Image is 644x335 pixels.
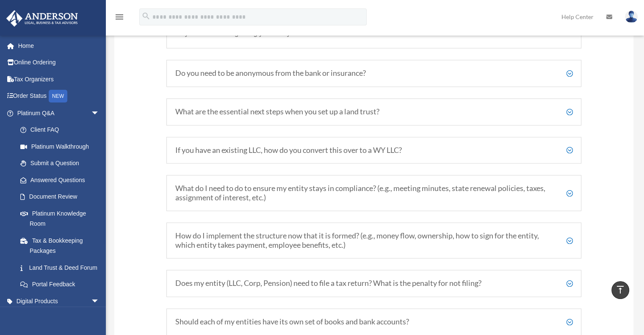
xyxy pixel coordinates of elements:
a: menu [114,15,124,22]
a: Platinum Q&Aarrow_drop_down [6,105,112,122]
a: Platinum Walkthrough [12,138,112,155]
a: Platinum Knowledge Room [12,205,112,232]
a: Client FAQ [12,122,108,138]
h5: Do you need to be anonymous from the bank or insurance? [175,69,573,78]
a: Document Review [12,188,112,205]
h5: How do I implement the structure now that it is formed? (e.g., money flow, ownership, how to sign... [175,231,573,249]
a: Home [6,37,112,54]
a: Land Trust & Deed Forum [12,259,112,276]
i: menu [114,12,124,22]
i: search [141,11,151,21]
h5: What do I need to do to ensure my entity stays in compliance? (e.g., meeting minutes, state renew... [175,184,573,202]
a: Digital Productsarrow_drop_down [6,293,112,310]
a: Tax Organizers [6,71,112,88]
a: Tax & Bookkeeping Packages [12,232,112,259]
a: Portal Feedback [12,276,112,293]
a: Answered Questions [12,172,112,188]
a: Online Ordering [6,54,112,71]
a: Submit a Question [12,155,112,172]
img: Anderson Advisors Platinum Portal [4,10,80,27]
img: User Pic [625,11,638,23]
a: vertical_align_top [611,281,629,299]
h5: Does my entity (LLC, Corp, Pension) need to file a tax return? What is the penalty for not filing? [175,279,573,288]
h5: Should each of my entities have its own set of books and bank accounts? [175,317,573,327]
h5: If you have an existing LLC, how do you convert this over to a WY LLC? [175,146,573,155]
span: arrow_drop_down [91,293,108,310]
h5: What are the essential next steps when you set up a land trust? [175,107,573,116]
i: vertical_align_top [615,285,625,295]
span: arrow_drop_down [91,105,108,122]
a: Order StatusNEW [6,88,112,105]
div: NEW [49,90,67,102]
